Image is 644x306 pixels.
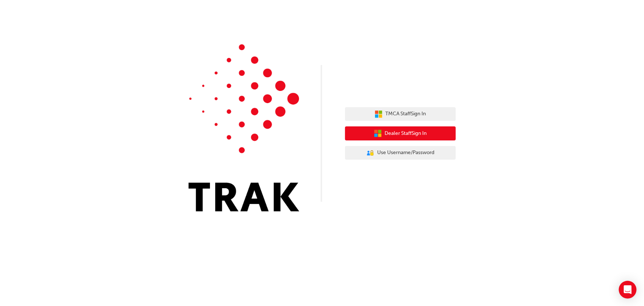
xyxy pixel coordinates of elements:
button: Use Username/Password [345,146,456,160]
img: Trak [189,44,299,211]
span: TMCA Staff Sign In [386,110,426,118]
button: TMCA StaffSign In [345,107,456,121]
span: Use Username/Password [377,149,434,157]
button: Dealer StaffSign In [345,126,456,140]
div: Open Intercom Messenger [619,281,637,299]
span: Dealer Staff Sign In [385,129,427,138]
